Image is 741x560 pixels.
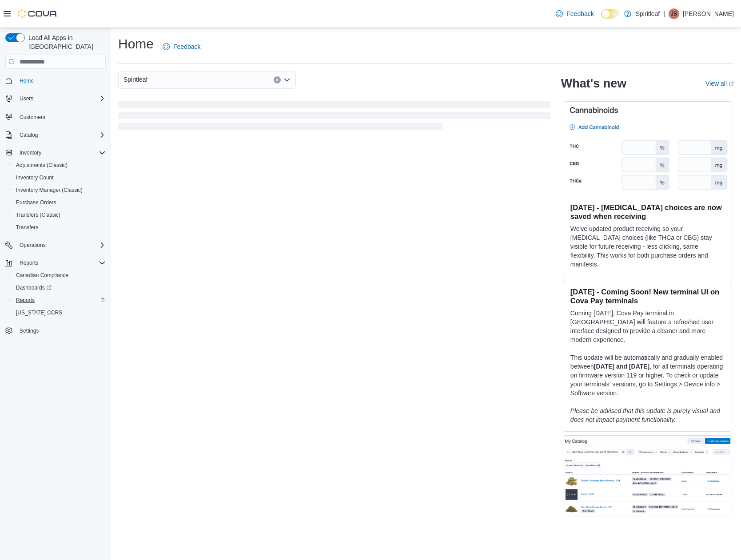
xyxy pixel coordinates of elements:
[9,269,109,282] button: Canadian Compliance
[2,239,109,251] button: Operations
[118,35,154,53] h1: Home
[12,222,106,233] span: Transfers
[274,76,281,83] button: Clear input
[671,8,677,19] span: JS
[9,221,109,234] button: Transfers
[12,160,71,171] a: Adjustments (Classic)
[12,270,72,281] a: Canadian Compliance
[16,93,106,104] span: Users
[636,8,660,19] p: Spiritleaf
[2,257,109,269] button: Reports
[594,363,649,370] strong: [DATE] and [DATE]
[16,75,37,86] a: Home
[20,95,33,102] span: Users
[20,327,39,334] span: Settings
[570,224,725,269] p: We've updated product receiving so your [MEDICAL_DATA] choices (like THCa or CBG) stay visible fo...
[18,9,58,18] img: Cova
[16,147,45,158] button: Inventory
[705,80,734,87] a: View allExternal link
[16,93,37,104] button: Users
[12,185,86,195] a: Inventory Manager (Classic)
[9,196,109,209] button: Purchase Orders
[683,8,734,19] p: [PERSON_NAME]
[12,270,106,281] span: Canadian Compliance
[16,199,56,206] span: Purchase Orders
[283,76,291,83] button: Open list of options
[12,210,64,220] a: Transfers (Classic)
[2,74,109,87] button: Home
[16,130,41,140] button: Catalog
[20,149,41,156] span: Inventory
[16,162,68,169] span: Adjustments (Classic)
[669,8,679,19] div: Jackie S
[12,172,57,183] a: Inventory Count
[570,353,725,397] p: This update will be automatically and gradually enabled between , for all terminals operating on ...
[16,326,42,336] a: Settings
[118,103,550,131] span: Loading
[16,309,62,316] span: [US_STATE] CCRS
[2,129,109,141] button: Catalog
[20,114,45,121] span: Customers
[2,324,109,337] button: Settings
[16,297,35,304] span: Reports
[570,407,720,423] em: Please be advised that this update is purely visual and does not impact payment functionality.
[20,259,38,266] span: Reports
[12,307,106,318] span: Washington CCRS
[25,33,106,51] span: Load All Apps in [GEOGRAPHIC_DATA]
[12,222,42,233] a: Transfers
[2,92,109,105] button: Users
[20,131,38,139] span: Catalog
[12,160,106,171] span: Adjustments (Classic)
[123,74,147,85] span: Spiritleaf
[20,77,34,84] span: Home
[16,240,106,250] span: Operations
[663,8,665,19] p: |
[9,306,109,319] button: [US_STATE] CCRS
[9,209,109,221] button: Transfers (Classic)
[9,159,109,171] button: Adjustments (Classic)
[566,9,594,18] span: Feedback
[552,5,597,23] a: Feedback
[159,38,204,56] a: Feedback
[16,75,106,86] span: Home
[570,287,725,305] h3: [DATE] - Coming Soon! New terminal UI on Cova Pay terminals
[5,71,106,360] nav: Complex example
[9,282,109,294] a: Dashboards
[561,76,626,91] h2: What's new
[12,185,106,195] span: Inventory Manager (Classic)
[16,112,49,123] a: Customers
[16,272,68,279] span: Canadian Compliance
[12,172,106,183] span: Inventory Count
[16,174,54,181] span: Inventory Count
[12,307,66,318] a: [US_STATE] CCRS
[16,240,49,250] button: Operations
[16,130,106,140] span: Catalog
[12,295,38,306] a: Reports
[16,325,106,336] span: Settings
[12,282,106,293] span: Dashboards
[173,42,200,51] span: Feedback
[16,258,42,268] button: Reports
[9,184,109,196] button: Inventory Manager (Classic)
[16,224,38,231] span: Transfers
[2,147,109,159] button: Inventory
[729,81,734,87] svg: External link
[12,282,55,293] a: Dashboards
[12,197,60,208] a: Purchase Orders
[601,9,620,19] input: Dark Mode
[16,211,60,218] span: Transfers (Classic)
[9,171,109,184] button: Inventory Count
[16,258,106,268] span: Reports
[16,147,106,158] span: Inventory
[12,295,106,306] span: Reports
[16,284,52,291] span: Dashboards
[12,197,106,208] span: Purchase Orders
[12,210,106,220] span: Transfers (Classic)
[2,110,109,123] button: Customers
[570,309,725,344] p: Coming [DATE], Cova Pay terminal in [GEOGRAPHIC_DATA] will feature a refreshed user interface des...
[16,111,106,122] span: Customers
[20,242,46,249] span: Operations
[16,187,83,194] span: Inventory Manager (Classic)
[570,203,725,221] h3: [DATE] - [MEDICAL_DATA] choices are now saved when receiving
